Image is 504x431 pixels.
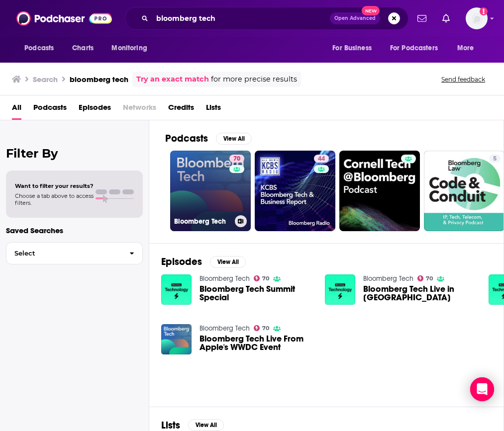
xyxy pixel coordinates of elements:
div: Open Intercom Messenger [470,377,494,401]
span: 44 [318,154,325,164]
span: Charts [72,41,94,55]
h3: bloomberg tech [70,75,128,84]
h2: Filter By [6,146,143,161]
span: 70 [262,326,269,331]
button: View All [216,133,252,145]
a: Try an exact match [136,74,209,85]
a: PodcastsView All [165,132,252,145]
a: 70 [229,155,244,163]
span: For Podcasters [390,41,438,55]
button: Select [6,242,143,264]
a: 70Bloomberg Tech [170,151,251,231]
span: for more precise results [211,74,297,85]
h3: Bloomberg Tech [174,217,231,226]
span: New [362,6,380,15]
a: Lists [206,99,221,120]
img: Bloomberg Tech Live From Apple's WWDC Event [161,324,192,354]
span: Monitoring [111,41,147,55]
span: Bloomberg Tech Live in [GEOGRAPHIC_DATA] [363,285,477,302]
a: Bloomberg Tech Summit Special [200,285,313,302]
a: Bloomberg Tech [200,324,250,333]
a: Credits [168,99,194,120]
button: View All [210,256,246,268]
a: 44 [255,151,335,231]
span: 70 [426,276,433,281]
button: open menu [450,39,487,58]
a: Podcasts [33,99,67,120]
button: Open AdvancedNew [330,12,380,24]
button: open menu [325,39,384,58]
a: Charts [66,39,100,58]
input: Search podcasts, credits, & more... [152,10,330,26]
h3: Search [33,75,58,84]
span: For Business [332,41,372,55]
a: Bloomberg Tech Live in San Francisco [363,285,477,302]
span: Networks [123,99,156,120]
a: Show notifications dropdown [413,10,430,27]
img: User Profile [466,7,488,29]
a: EpisodesView All [161,256,246,268]
a: Bloomberg Tech [200,274,250,283]
span: Select [6,250,121,257]
span: 70 [262,276,269,281]
img: Bloomberg Tech Live in San Francisco [325,274,355,305]
span: Want to filter your results? [15,182,94,189]
span: Open Advanced [334,16,376,21]
span: More [457,41,474,55]
h2: Podcasts [165,132,208,145]
button: open menu [104,39,160,58]
img: Podchaser - Follow, Share and Rate Podcasts [16,9,112,28]
span: Logged in as Libby.Trese.TGI [466,7,488,29]
h2: Episodes [161,256,202,268]
span: 5 [493,154,497,164]
button: Send feedback [438,75,488,84]
span: 70 [233,154,240,164]
a: Episodes [79,99,111,120]
a: All [12,99,21,120]
span: Podcasts [24,41,54,55]
a: 70 [254,325,270,331]
button: Show profile menu [466,7,488,29]
a: 70 [417,275,433,281]
p: Saved Searches [6,226,143,235]
div: Search podcasts, credits, & more... [125,7,408,30]
button: open menu [384,39,452,58]
a: Show notifications dropdown [438,10,454,27]
button: View All [188,419,224,431]
button: open menu [17,39,67,58]
svg: Add a profile image [480,7,488,15]
a: Bloomberg Tech Live From Apple's WWDC Event [200,335,313,351]
img: Bloomberg Tech Summit Special [161,274,192,305]
a: Bloomberg Tech [363,274,413,283]
a: 70 [254,275,270,281]
a: 44 [314,155,329,163]
a: 5 [489,155,501,163]
span: Choose a tab above to access filters. [15,192,94,206]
